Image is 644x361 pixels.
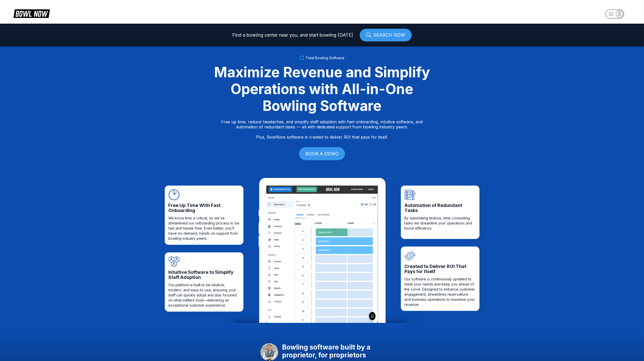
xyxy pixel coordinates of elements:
[360,29,412,41] a: SEARCH NOW
[405,264,476,274] span: Created to Deliver ROI That Pays for Itself
[169,270,240,280] span: Intuitive Software to Simplify Staff Adoption
[266,186,378,323] img: cimg.png
[405,203,476,213] span: Automation of Redundant Tasks
[299,147,345,160] a: BOOK A DEMO
[260,343,278,361] img: daniel-mowery
[169,282,240,308] span: Our platform is built to be intuitive, modern, and easy-to-use, ensuring your staff can quickly a...
[282,343,384,361] span: Bowling software built by a proprietor, for proprietors
[259,178,386,323] img: gif_ipad_frame.png
[405,277,476,307] span: Our software is continuously updated to meet your needs and keep you ahead of the curve. Designed...
[169,203,240,213] span: Free Up Time With Fast Onboarding
[405,216,476,231] span: By automating tedious, time-consuming tasks we streamline your operations and boost efficiency.
[233,33,353,38] span: Find a bowling center near you, and start bowling [DATE]
[306,56,344,60] span: Total Bowling Software
[221,119,423,140] p: Free up time, reduce headaches, and simplify staff adoption with fast-onboarding, intuitive softw...
[208,64,436,114] div: Maximize Revenue and Simplify Operations with All-in-One Bowling Software
[169,216,240,241] span: We know time is critical, so we’ve streamlined our onboarding process to be fast and hassle-free....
